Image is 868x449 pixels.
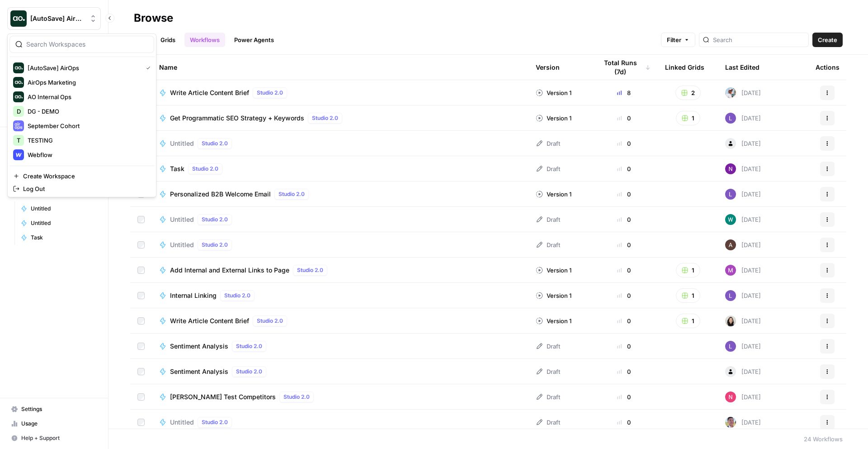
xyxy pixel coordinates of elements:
[28,78,147,87] span: AirOps Marketing
[536,367,560,376] div: Draft
[675,86,701,100] button: 2
[257,89,283,97] span: Studio 2.0
[7,416,101,431] a: Usage
[597,367,651,376] div: 0
[170,266,289,275] span: Add Internal and External Links to Page
[725,55,759,80] div: Last Edited
[676,111,700,125] button: 1
[725,189,761,200] div: [DATE]
[159,189,521,200] a: Personalized B2B Welcome EmailStudio 2.0
[159,417,521,428] a: UntitledStudio 2.0
[159,290,521,301] a: Internal LinkingStudio 2.0
[597,418,651,427] div: 0
[725,214,761,225] div: [DATE]
[229,33,279,47] a: Power Agents
[597,215,651,224] div: 0
[7,431,101,445] button: Help + Support
[159,392,521,402] a: [PERSON_NAME] Test CompetitorsStudio 2.0
[13,77,24,88] img: AirOps Marketing Logo
[283,393,310,401] span: Studio 2.0
[725,265,761,276] div: [DATE]
[202,139,228,148] span: Studio 2.0
[236,342,262,350] span: Studio 2.0
[159,138,521,149] a: UntitledStudio 2.0
[536,316,571,325] div: Version 1
[13,91,24,102] img: AO Internal Ops Logo
[9,170,154,182] a: Create Workspace
[31,205,97,213] span: Untitled
[7,33,156,197] div: Workspace: [AutoSave] AirOps
[184,33,225,47] a: Workflows
[159,315,521,326] a: Write Article Content BriefStudio 2.0
[31,219,97,227] span: Untitled
[10,10,27,27] img: [AutoSave] AirOps Logo
[536,55,560,80] div: Version
[30,14,85,23] span: [AutoSave] AirOps
[159,87,521,98] a: Write Article Content BriefStudio 2.0
[170,139,194,148] span: Untitled
[536,215,560,224] div: Draft
[170,88,249,97] span: Write Article Content Brief
[676,314,700,328] button: 1
[725,239,761,250] div: [DATE]
[257,317,283,325] span: Studio 2.0
[536,291,571,300] div: Version 1
[17,107,21,116] span: D
[676,288,700,303] button: 1
[26,40,148,49] input: Search Workspaces
[28,136,147,145] span: TESTING
[597,342,651,351] div: 0
[28,150,147,159] span: Webflow
[170,114,304,123] span: Get Programmatic SEO Strategy + Keywords
[170,316,249,325] span: Write Article Content Brief
[597,55,651,80] div: Total Runs (7d)
[816,55,840,80] div: Actions
[725,392,761,402] div: [DATE]
[170,240,194,249] span: Untitled
[192,165,218,173] span: Studio 2.0
[536,190,571,199] div: Version 1
[17,216,101,230] a: Untitled
[170,215,194,224] span: Untitled
[159,239,521,250] a: UntitledStudio 2.0
[17,201,101,216] a: Untitled
[597,139,651,148] div: 0
[597,266,651,275] div: 0
[159,341,521,352] a: Sentiment AnalysisStudio 2.0
[23,184,147,193] span: Log Out
[597,190,651,199] div: 0
[159,113,521,124] a: Get Programmatic SEO Strategy + KeywordsStudio 2.0
[804,435,843,444] div: 24 Workflows
[9,182,154,195] a: Log Out
[224,291,250,300] span: Studio 2.0
[597,240,651,249] div: 0
[236,368,262,376] span: Studio 2.0
[725,417,736,428] img: 99f2gcj60tl1tjps57nny4cf0tt1
[297,266,323,274] span: Studio 2.0
[170,190,271,199] span: Personalized B2B Welcome Email
[725,239,736,250] img: wtbmvrjo3qvncyiyitl6zoukl9gz
[665,55,704,80] div: Linked Grids
[661,33,695,47] button: Filter
[7,402,101,416] a: Settings
[725,113,736,124] img: rn7sh892ioif0lo51687sih9ndqw
[725,138,761,149] div: [DATE]
[818,35,837,44] span: Create
[13,62,24,73] img: [AutoSave] AirOps Logo
[17,136,20,145] span: T
[159,55,521,80] div: Name
[312,114,338,122] span: Studio 2.0
[159,214,521,225] a: UntitledStudio 2.0
[597,88,651,97] div: 8
[134,11,173,25] div: Browse
[725,265,736,276] img: ptc0k51ngwj8v4idoxwqelpboton
[202,215,228,224] span: Studio 2.0
[676,263,700,277] button: 1
[28,92,147,101] span: AO Internal Ops
[725,163,736,174] img: kedmmdess6i2jj5txyq6cw0yj4oc
[725,163,761,174] div: [DATE]
[28,63,139,72] span: [AutoSave] AirOps
[159,163,521,174] a: TaskStudio 2.0
[159,265,521,276] a: Add Internal and External Links to PageStudio 2.0
[21,405,97,413] span: Settings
